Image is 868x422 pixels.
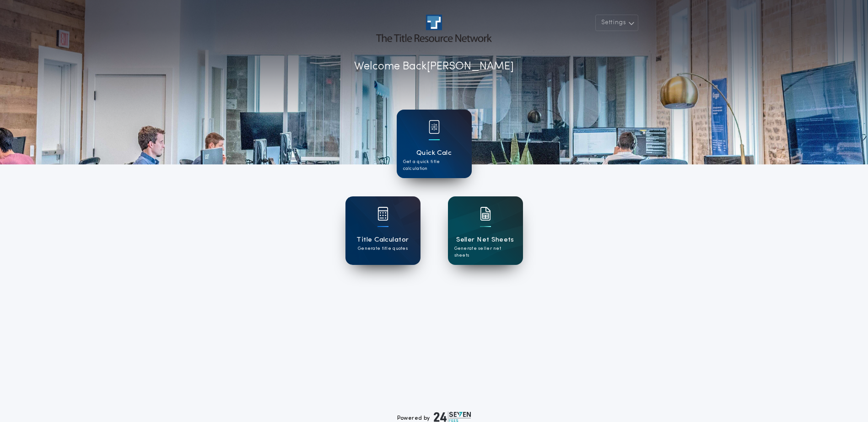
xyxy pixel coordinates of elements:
[456,235,514,245] h1: Seller Net Sheets
[376,15,491,42] img: account-logo
[356,235,409,245] h1: Title Calculator
[403,158,465,172] p: Get a quick title calculation
[595,15,638,31] button: Settings
[416,148,452,158] h1: Quick Calc
[345,196,421,265] a: card iconTitle CalculatorGenerate title quotes
[454,245,517,259] p: Generate seller net sheets
[377,207,388,221] img: card icon
[358,245,408,252] p: Generate title quotes
[448,196,523,265] a: card iconSeller Net SheetsGenerate seller net sheets
[480,207,491,221] img: card icon
[397,110,472,178] a: card iconQuick CalcGet a quick title calculation
[429,120,440,134] img: card icon
[354,58,514,75] p: Welcome Back [PERSON_NAME]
